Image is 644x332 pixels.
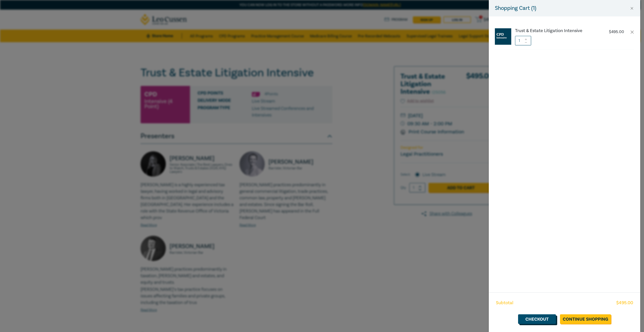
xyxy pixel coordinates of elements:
a: Trust & Estate Litigation Intensive [515,28,599,33]
input: 1 [515,36,531,45]
a: Continue Shopping [560,314,611,324]
p: $ 495.00 [609,30,624,34]
a: Checkout [518,314,556,324]
span: Subtotal [496,300,513,306]
h5: Shopping Cart ( 1 ) [495,4,536,12]
button: Close [630,6,634,11]
span: $ 495.00 [616,300,633,306]
img: CPD%20Intensive.jpg [495,28,511,45]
